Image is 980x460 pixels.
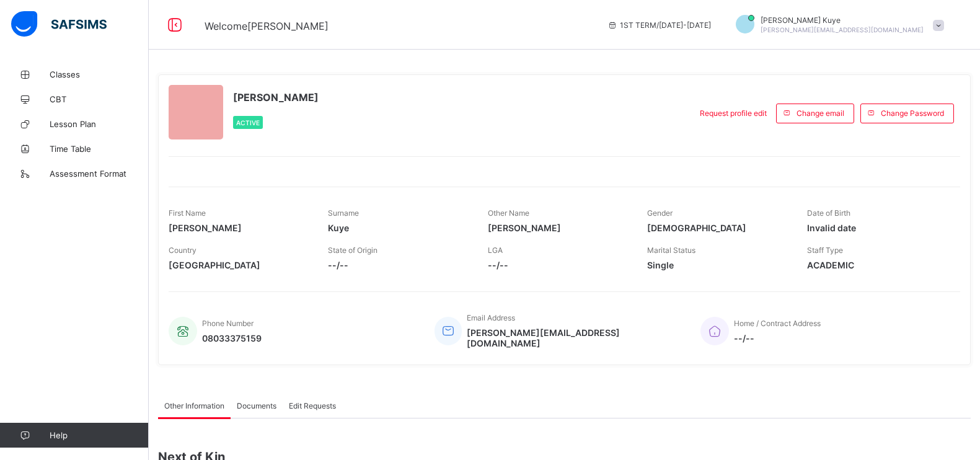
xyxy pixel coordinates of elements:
span: Assessment Format [50,169,149,179]
span: [PERSON_NAME][EMAIL_ADDRESS][DOMAIN_NAME] [761,26,924,33]
span: [DEMOGRAPHIC_DATA] [647,223,788,233]
span: [PERSON_NAME] [169,223,309,233]
span: Surname [328,208,359,218]
span: Kuye [328,223,469,233]
span: Lesson Plan [50,119,149,129]
span: Phone Number [202,319,254,328]
span: --/-- [734,333,821,343]
span: Email Address [467,313,515,322]
span: [PERSON_NAME][EMAIL_ADDRESS][DOMAIN_NAME] [467,327,682,348]
span: State of Origin [328,245,377,255]
img: safsims [11,11,107,37]
span: Single [647,260,788,270]
span: --/-- [488,260,629,270]
span: Request profile edit [700,108,767,118]
span: Date of Birth [807,208,850,218]
span: Other Information [164,401,224,410]
span: [PERSON_NAME] [488,223,629,233]
span: Marital Status [647,245,695,255]
span: Time Table [50,144,149,154]
div: EstherKuye [723,15,950,35]
span: LGA [488,245,503,255]
span: [PERSON_NAME] [233,91,319,104]
span: Other Name [488,208,529,218]
span: 08033375159 [202,333,262,343]
span: ACADEMIC [807,260,948,270]
span: Country [169,245,196,255]
span: Invalid date [807,223,948,233]
span: Active [236,119,260,126]
span: Change email [797,108,844,118]
span: Classes [50,69,149,79]
span: Help [50,430,148,440]
span: [GEOGRAPHIC_DATA] [169,260,309,270]
span: CBT [50,94,149,104]
span: session/term information [607,20,711,30]
span: First Name [169,208,206,218]
span: Welcome [PERSON_NAME] [205,20,329,32]
span: Staff Type [807,245,843,255]
span: Home / Contract Address [734,319,821,328]
span: Edit Requests [289,401,336,410]
span: Change Password [881,108,944,118]
span: [PERSON_NAME] Kuye [761,15,924,25]
span: --/-- [328,260,469,270]
span: Documents [237,401,276,410]
span: Gender [647,208,673,218]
